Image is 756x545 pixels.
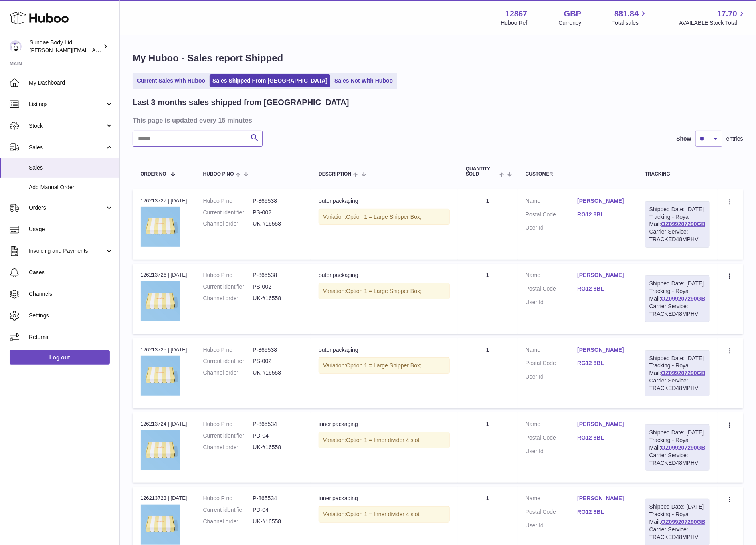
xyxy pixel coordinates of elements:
dt: Name [526,346,577,356]
a: OZ099207290GB [661,295,705,302]
dt: User Id [526,224,577,232]
dt: User Id [526,299,577,306]
div: Shipped Date: [DATE] [649,355,705,362]
strong: GBP [564,8,581,19]
div: outer packaging [319,197,450,205]
div: Carrier Service: TRACKED48MPHV [649,526,705,541]
td: 1 [458,189,518,260]
dd: P-865538 [253,197,303,205]
div: Shipped Date: [DATE] [649,503,705,511]
span: Settings [29,312,113,319]
div: inner packaging [319,420,450,428]
dt: Postal Code [526,285,577,295]
div: 126213725 | [DATE] [141,346,187,353]
dd: PS-002 [253,357,303,365]
div: Tracking - Royal Mail: [645,350,710,396]
h2: Last 3 months sales shipped from [GEOGRAPHIC_DATA] [133,97,349,108]
dd: PS-002 [253,209,303,216]
span: 17.70 [717,8,737,19]
dt: User Id [526,448,577,455]
dt: Postal Code [526,359,577,369]
div: 126213726 | [DATE] [141,272,187,279]
div: Carrier Service: TRACKED48MPHV [649,452,705,467]
a: Sales Not With Huboo [332,74,396,87]
img: SundaeShipper.jpg [141,430,180,470]
div: Shipped Date: [DATE] [649,280,705,287]
span: Channels [29,290,113,298]
img: SundaeShipper_16a6fc00-6edf-4928-86da-7e3aaa1396b4.jpg [141,207,180,247]
a: [PERSON_NAME] [577,197,629,205]
span: Option 1 = Large Shipper Box; [346,214,422,220]
div: Variation: [319,432,450,448]
td: 1 [458,264,518,334]
span: Invoicing and Payments [29,247,105,255]
span: Usage [29,226,113,233]
div: Variation: [319,506,450,523]
a: OZ099207290GB [661,221,705,227]
dd: PD-04 [253,432,303,440]
div: Shipped Date: [DATE] [649,206,705,213]
div: 126213723 | [DATE] [141,495,187,502]
a: OZ099207290GB [661,519,705,525]
div: Carrier Service: TRACKED48MPHV [649,377,705,392]
div: Variation: [319,209,450,225]
span: Sales [29,144,105,151]
span: entries [726,135,743,143]
td: 1 [458,412,518,483]
dd: P-865538 [253,346,303,354]
div: Carrier Service: TRACKED48MPHV [649,228,705,243]
span: Quantity Sold [466,166,497,177]
span: Returns [29,333,113,341]
div: Carrier Service: TRACKED48MPHV [649,303,705,318]
a: RG12 8BL [577,211,629,218]
h1: My Huboo - Sales report Shipped [133,52,743,65]
span: Description [319,172,351,177]
dt: Current identifier [203,209,253,216]
a: 881.84 Total sales [612,8,648,27]
div: outer packaging [319,272,450,279]
div: Variation: [319,357,450,374]
dt: Postal Code [526,211,577,220]
span: Option 1 = Large Shipper Box; [346,288,422,294]
span: AVAILABLE Stock Total [679,19,746,27]
span: 881.84 [614,8,639,19]
span: Sales [29,164,113,172]
dt: Channel order [203,518,253,525]
span: Orders [29,204,105,212]
dd: UK-#16558 [253,369,303,377]
dd: UK-#16558 [253,295,303,302]
a: 17.70 AVAILABLE Stock Total [679,8,746,27]
img: SundaeShipper_16a6fc00-6edf-4928-86da-7e3aaa1396b4.jpg [141,281,180,321]
dd: P-865534 [253,495,303,502]
span: My Dashboard [29,79,113,87]
img: dianne@sundaebody.com [10,40,22,52]
div: Huboo Ref [501,19,528,27]
div: Customer [526,172,629,177]
dt: Postal Code [526,508,577,518]
div: Shipped Date: [DATE] [649,429,705,436]
dt: Name [526,272,577,281]
div: Tracking - Royal Mail: [645,499,710,545]
div: inner packaging [319,495,450,502]
div: Sundae Body Ltd [30,39,101,54]
img: SundaeShipper_16a6fc00-6edf-4928-86da-7e3aaa1396b4.jpg [141,356,180,396]
div: 126213727 | [DATE] [141,197,187,204]
span: Huboo P no [203,172,234,177]
img: SundaeShipper.jpg [141,505,180,545]
a: RG12 8BL [577,359,629,367]
a: [PERSON_NAME] [577,346,629,354]
div: Tracking - Royal Mail: [645,201,710,248]
dt: User Id [526,522,577,529]
a: [PERSON_NAME] [577,495,629,502]
dt: Current identifier [203,432,253,440]
span: Option 1 = Inner divider 4 slot; [346,437,421,443]
a: Log out [10,350,110,365]
span: Option 1 = Inner divider 4 slot; [346,511,421,517]
dt: Huboo P no [203,272,253,279]
dd: UK-#16558 [253,220,303,228]
a: OZ099207290GB [661,370,705,376]
dt: User Id [526,373,577,381]
dt: Channel order [203,444,253,451]
div: Currency [559,19,582,27]
td: 1 [458,338,518,408]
